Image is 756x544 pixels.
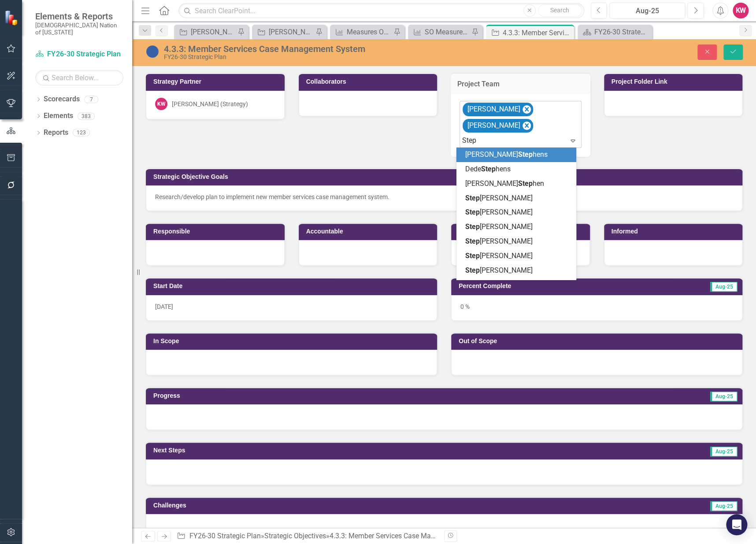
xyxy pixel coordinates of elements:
[332,26,391,37] a: Measures Ownership Report - KW
[177,531,437,541] div: » »
[44,94,80,104] a: Scorecards
[410,26,469,37] a: SO Measures Ownership Report - KW
[594,26,650,37] div: FY26-30 Strategic Plan
[459,338,738,344] h3: Out of Scope
[191,26,235,37] div: [PERSON_NAME] SO's (three-month view)
[465,237,480,245] span: Step
[523,105,531,114] div: Remove [object Object]
[465,252,480,260] span: Step
[609,3,685,19] button: Aug-25
[254,26,313,37] a: [PERSON_NAME]'s Team SO's
[611,228,738,235] h3: Informed
[35,22,123,36] small: [DEMOGRAPHIC_DATA] Nation of [US_STATE]
[459,283,641,289] h3: Percent Complete
[153,447,466,454] h3: Next Steps
[145,44,159,59] img: Not Started
[467,105,520,113] span: [PERSON_NAME]
[35,11,123,22] span: Elements & Reports
[465,222,480,231] span: Step
[73,129,90,137] div: 123
[306,228,433,235] h3: Accountable
[451,295,742,321] div: 0 %
[465,222,533,231] span: [PERSON_NAME]
[710,501,737,511] span: Aug-25
[330,532,487,540] div: 4.3.3: Member Services Case Management System
[153,338,433,344] h3: In Scope
[710,447,737,456] span: Aug-25
[465,266,480,274] span: Step
[465,194,480,202] span: Step
[611,78,738,85] h3: Project Folder Link
[78,112,95,120] div: 383
[580,26,650,37] a: FY26-30 Strategic Plan
[176,26,235,37] a: [PERSON_NAME] SO's (three-month view)
[538,4,582,17] button: Search
[710,282,737,292] span: Aug-25
[153,283,433,289] h3: Start Date
[4,10,20,25] img: ClearPoint Strategy
[465,179,544,188] span: [PERSON_NAME] hen
[189,532,261,540] a: FY26-30 Strategic Plan
[35,70,123,85] input: Search Below...
[153,78,280,85] h3: Strategy Partner
[465,252,533,260] span: [PERSON_NAME]
[44,128,68,138] a: Reports
[465,194,533,202] span: [PERSON_NAME]
[465,208,533,216] span: [PERSON_NAME]
[153,502,471,509] h3: Challenges
[84,96,98,103] div: 7
[465,266,533,274] span: [PERSON_NAME]
[264,532,326,540] a: Strategic Objectives
[155,192,733,201] div: Research/develop plan to implement new member services case management system.
[178,3,584,19] input: Search ClearPoint...
[467,121,520,130] span: [PERSON_NAME]
[153,174,738,180] h3: Strategic Objective Goals
[503,27,572,38] div: 4.3.3: Member Services Case Management System
[523,122,531,130] div: Remove [object Object]
[306,78,433,85] h3: Collaborators
[153,392,440,399] h3: Progress
[347,26,391,37] div: Measures Ownership Report - KW
[465,150,548,159] span: [PERSON_NAME] hens
[155,303,173,310] span: [DATE]
[465,208,480,216] span: Step
[518,150,533,159] span: Step
[550,7,569,14] span: Search
[518,179,533,188] span: Step
[35,49,123,59] a: FY26-30 Strategic Plan
[457,80,584,88] h3: Project Team
[425,26,469,37] div: SO Measures Ownership Report - KW
[733,3,749,19] button: KW
[172,100,248,108] div: [PERSON_NAME] (Strategy)
[481,165,496,173] span: Step
[710,392,737,401] span: Aug-25
[153,228,280,235] h3: Responsible
[465,237,533,245] span: [PERSON_NAME]
[155,98,167,110] div: KW
[726,514,747,535] div: Open Intercom Messenger
[164,44,478,54] div: 4.3.3: Member Services Case Management System
[612,6,682,16] div: Aug-25
[164,54,478,60] div: FY26-30 Strategic Plan
[44,111,73,121] a: Elements
[269,26,313,37] div: [PERSON_NAME]'s Team SO's
[465,165,511,173] span: Dede hens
